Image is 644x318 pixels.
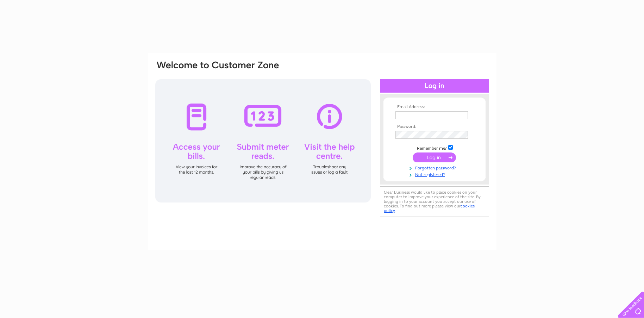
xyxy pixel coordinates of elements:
th: Email Address: [394,105,475,110]
td: Remember me? [394,144,475,151]
a: cookies policy [384,204,475,213]
th: Password: [394,124,475,129]
input: Submit [413,152,456,162]
div: Clear Business would like to place cookies on your computer to improve your experience of the sit... [380,186,489,217]
a: Not registered? [395,171,475,177]
a: Forgotten password? [395,164,475,171]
